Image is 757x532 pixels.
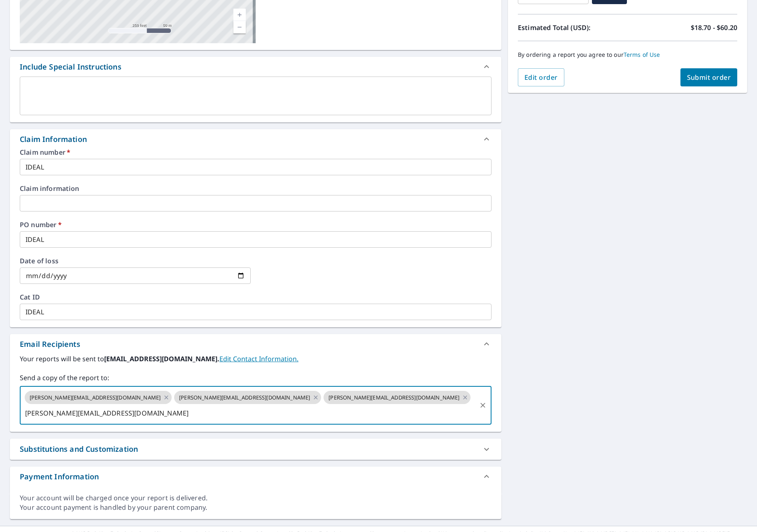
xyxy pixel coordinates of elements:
[324,394,464,402] span: [PERSON_NAME][EMAIL_ADDRESS][DOMAIN_NAME]
[324,391,471,404] div: [PERSON_NAME][EMAIL_ADDRESS][DOMAIN_NAME]
[518,68,564,86] button: Edit order
[10,129,501,149] div: Claim Information
[25,394,165,402] span: [PERSON_NAME][EMAIL_ADDRESS][DOMAIN_NAME]
[20,503,491,512] div: Your account payment is handled by your parent company.
[518,51,737,58] p: By ordering a report you agree to our
[233,9,246,21] a: Current Level 17, Zoom In
[20,221,491,228] label: PO number
[104,354,219,363] b: [EMAIL_ADDRESS][DOMAIN_NAME].
[20,339,80,350] div: Email Recipients
[20,185,491,192] label: Claim information
[20,354,491,364] label: Your reports will be sent to
[518,23,628,33] p: Estimated Total (USD):
[174,391,321,404] div: [PERSON_NAME][EMAIL_ADDRESS][DOMAIN_NAME]
[174,394,315,402] span: [PERSON_NAME][EMAIL_ADDRESS][DOMAIN_NAME]
[20,444,138,455] div: Substitutions and Customization
[687,73,731,82] span: Submit order
[10,467,501,486] div: Payment Information
[20,493,491,503] div: Your account will be charged once your report is delivered.
[25,391,172,404] div: [PERSON_NAME][EMAIL_ADDRESS][DOMAIN_NAME]
[624,51,660,58] a: Terms of Use
[10,57,501,77] div: Include Special Instructions
[524,73,558,82] span: Edit order
[691,23,737,33] p: $18.70 - $60.20
[219,354,298,363] a: EditContactInfo
[20,134,87,145] div: Claim Information
[20,373,491,383] label: Send a copy of the report to:
[680,68,738,86] button: Submit order
[20,149,491,156] label: Claim number
[10,334,501,354] div: Email Recipients
[477,400,489,411] button: Clear
[20,294,491,300] label: Cat ID
[20,471,99,482] div: Payment Information
[233,21,246,33] a: Current Level 17, Zoom Out
[20,61,121,72] div: Include Special Instructions
[10,439,501,460] div: Substitutions and Customization
[20,258,251,264] label: Date of loss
